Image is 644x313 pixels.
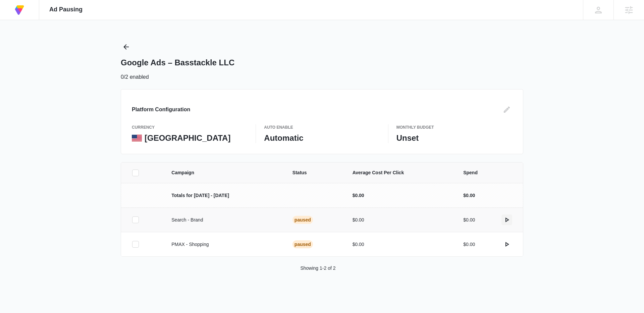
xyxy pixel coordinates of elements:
span: Campaign [171,169,276,176]
div: Domain Overview [25,40,60,44]
p: $0.00 [353,241,447,248]
p: $0.00 [463,241,475,248]
p: $0.00 [463,192,475,199]
span: Status [292,169,336,176]
div: v 4.0.25 [19,11,33,16]
p: $0.00 [353,216,447,224]
p: Search - Brand [171,216,276,224]
div: Domain: [DOMAIN_NAME] [17,17,74,23]
p: currency [132,124,248,130]
p: Automatic [264,133,380,143]
span: Spend [463,169,512,176]
p: $0.00 [463,216,475,224]
img: website_grey.svg [11,17,16,23]
img: tab_keywords_by_traffic_grey.svg [67,39,72,44]
p: Auto Enable [264,124,380,130]
p: [GEOGRAPHIC_DATA] [145,133,230,143]
button: Edit [501,104,512,115]
p: Showing 1-2 of 2 [300,265,335,272]
button: actions.activate [501,214,512,225]
div: Keywords by Traffic [74,40,113,44]
div: Paused [292,240,313,248]
h1: Google Ads – Basstackle LLC [121,58,234,68]
p: 0/2 enabled [121,73,149,81]
h3: Platform Configuration [132,106,190,114]
p: $0.00 [353,192,447,199]
img: tab_domain_overview_orange.svg [18,39,23,44]
img: logo_orange.svg [11,11,16,16]
div: Paused [292,216,313,224]
span: Average Cost Per Click [353,169,447,176]
p: Unset [396,133,512,143]
img: Volusion [13,4,25,16]
button: Back [121,42,131,52]
img: United States [132,135,142,141]
p: Monthly Budget [396,124,512,130]
span: Ad Pausing [49,6,83,13]
button: actions.activate [501,239,512,250]
p: PMAX - Shopping [171,241,276,248]
p: Totals for [DATE] - [DATE] [171,192,276,199]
